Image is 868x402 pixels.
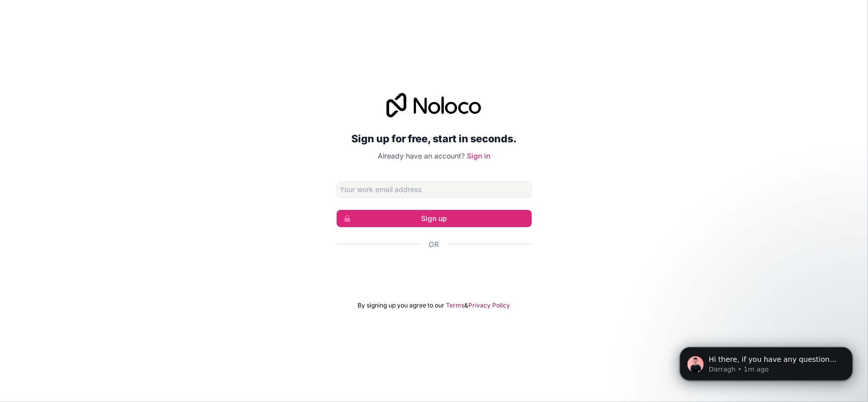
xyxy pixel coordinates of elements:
span: Already have an account? [378,151,465,160]
iframe: Sign in with Google Button [332,261,537,283]
a: Privacy Policy [469,301,511,310]
iframe: Intercom notifications message [665,326,868,397]
span: Or [429,239,439,250]
h2: Sign up for free, start in seconds. [337,130,532,148]
a: Terms [446,301,465,310]
a: Sign in [467,151,490,160]
button: Sign up [337,210,532,227]
input: Email address [337,181,532,198]
span: By signing up you agree to our [358,301,445,310]
span: & [465,301,469,310]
